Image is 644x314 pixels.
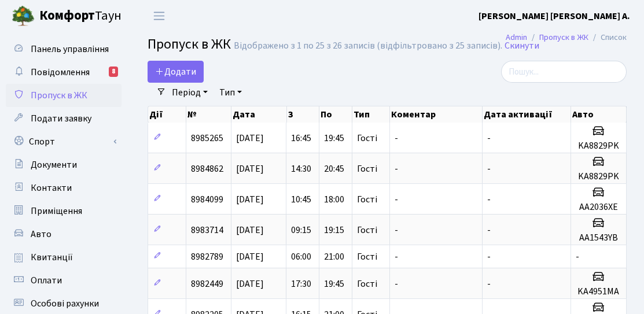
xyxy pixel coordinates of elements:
[31,66,90,79] span: Повідомлення
[501,61,627,83] input: Пошук...
[191,193,223,206] span: 8984099
[31,112,91,125] span: Подати заявку
[6,61,122,84] a: Повідомлення8
[487,250,491,263] span: -
[357,164,377,173] span: Гості
[109,67,118,77] div: 8
[291,132,311,145] span: 16:45
[487,193,491,206] span: -
[487,162,491,175] span: -
[6,153,122,176] a: Документи
[6,38,122,61] a: Панель управління
[324,193,344,206] span: 18:00
[395,278,398,290] span: -
[487,278,491,290] span: -
[186,106,231,123] th: №
[576,202,621,213] h5: АА2036ХЕ
[31,43,109,56] span: Панель управління
[39,6,95,25] b: Комфорт
[236,224,264,237] span: [DATE]
[31,89,87,102] span: Пропуск в ЖК
[576,171,621,182] h5: KA8829PK
[319,106,352,123] th: По
[588,31,627,44] li: Список
[191,278,223,290] span: 8982449
[12,5,35,28] img: logo.png
[231,106,287,123] th: Дата
[148,34,231,54] span: Пропуск в ЖК
[191,162,223,175] span: 8984862
[576,232,621,243] h5: AA1543YB
[395,193,398,206] span: -
[234,40,502,51] div: Відображено з 1 по 25 з 26 записів (відфільтровано з 25 записів).
[215,83,246,102] a: Тип
[324,224,344,237] span: 19:15
[6,223,122,246] a: Авто
[6,269,122,292] a: Оплати
[291,250,311,263] span: 06:00
[236,132,264,145] span: [DATE]
[483,106,571,123] th: Дата активації
[395,224,398,237] span: -
[487,132,491,145] span: -
[191,250,223,263] span: 8982789
[191,132,223,145] span: 8985265
[576,141,621,152] h5: KA8829PK
[395,132,398,145] span: -
[191,224,223,237] span: 8983714
[539,31,588,43] a: Пропуск в ЖК
[236,278,264,290] span: [DATE]
[390,106,483,123] th: Коментар
[576,250,579,263] span: -
[167,83,212,102] a: Період
[287,106,320,123] th: З
[291,224,311,237] span: 09:15
[6,246,122,269] a: Квитанції
[357,226,377,235] span: Гості
[31,228,51,241] span: Авто
[324,132,344,145] span: 19:45
[479,9,630,23] a: [PERSON_NAME] [PERSON_NAME] А.
[505,40,539,51] a: Скинути
[236,162,264,175] span: [DATE]
[571,106,627,123] th: Авто
[291,278,311,290] span: 17:30
[487,224,491,237] span: -
[31,158,77,171] span: Документи
[6,84,122,107] a: Пропуск в ЖК
[148,106,186,123] th: Дії
[324,278,344,290] span: 19:45
[6,176,122,200] a: Контакти
[31,297,99,310] span: Особові рахунки
[31,274,62,287] span: Оплати
[576,286,621,297] h5: KA4951MA
[324,250,344,263] span: 21:00
[395,162,398,175] span: -
[488,25,644,50] nav: breadcrumb
[357,279,377,289] span: Гості
[145,6,174,25] button: Переключити навігацію
[6,200,122,223] a: Приміщення
[357,252,377,261] span: Гості
[236,250,264,263] span: [DATE]
[479,10,630,23] b: [PERSON_NAME] [PERSON_NAME] А.
[6,130,122,153] a: Спорт
[324,162,344,175] span: 20:45
[236,193,264,206] span: [DATE]
[155,65,196,78] span: Додати
[39,6,122,26] span: Таун
[148,61,204,83] a: Додати
[31,182,72,194] span: Контакти
[6,107,122,130] a: Подати заявку
[395,250,398,263] span: -
[291,193,311,206] span: 10:45
[357,134,377,143] span: Гості
[506,31,527,43] a: Admin
[291,162,311,175] span: 14:30
[352,106,389,123] th: Тип
[31,205,82,217] span: Приміщення
[357,195,377,204] span: Гості
[31,251,73,264] span: Квитанції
